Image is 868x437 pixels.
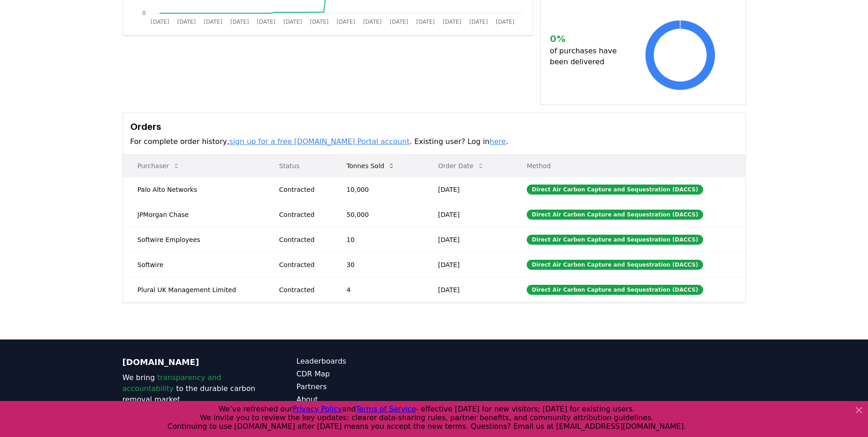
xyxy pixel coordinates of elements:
[550,32,624,46] h3: 0 %
[442,19,461,25] tspan: [DATE]
[527,210,703,220] div: Direct Air Carbon Capture and Sequestration (DACCS)
[123,372,260,405] p: We bring to the durable carbon removal market
[230,19,249,25] tspan: [DATE]
[469,19,488,25] tspan: [DATE]
[423,177,512,202] td: [DATE]
[229,137,410,146] a: sign up for a free [DOMAIN_NAME] Portal account
[272,161,325,170] p: Status
[332,227,423,252] td: 10
[332,277,423,302] td: 4
[423,202,512,227] td: [DATE]
[297,356,434,367] a: Leaderboards
[519,161,738,170] p: Method
[527,185,703,195] div: Direct Air Carbon Capture and Sequestration (DACCS)
[431,157,492,175] button: Order Date
[123,373,221,393] span: transparency and accountability
[130,157,187,175] button: Purchaser
[123,277,265,302] td: Plural UK Management Limited
[177,19,195,25] tspan: [DATE]
[257,19,275,25] tspan: [DATE]
[142,10,146,16] tspan: 0
[123,252,265,277] td: Softwire
[416,19,435,25] tspan: [DATE]
[390,19,408,25] tspan: [DATE]
[204,19,222,25] tspan: [DATE]
[279,185,325,194] div: Contracted
[332,202,423,227] td: 50,000
[423,252,512,277] td: [DATE]
[310,19,329,25] tspan: [DATE]
[336,19,355,25] tspan: [DATE]
[297,381,434,392] a: Partners
[130,120,738,134] h3: Orders
[527,285,703,295] div: Direct Air Carbon Capture and Sequestration (DACCS)
[297,394,434,405] a: About
[123,202,265,227] td: JPMorgan Chase
[123,227,265,252] td: Softwire Employees
[527,260,703,270] div: Direct Air Carbon Capture and Sequestration (DACCS)
[279,210,325,219] div: Contracted
[283,19,302,25] tspan: [DATE]
[550,46,624,67] p: of purchases have been delivered
[279,235,325,244] div: Contracted
[339,157,402,175] button: Tonnes Sold
[123,356,260,369] p: [DOMAIN_NAME]
[423,277,512,302] td: [DATE]
[527,235,703,245] div: Direct Air Carbon Capture and Sequestration (DACCS)
[363,19,381,25] tspan: [DATE]
[297,369,434,380] a: CDR Map
[130,136,738,147] p: For complete order history, . Existing user? Log in .
[489,137,506,146] a: here
[332,252,423,277] td: 30
[123,177,265,202] td: Palo Alto Networks
[279,285,325,294] div: Contracted
[150,19,169,25] tspan: [DATE]
[423,227,512,252] td: [DATE]
[332,177,423,202] td: 10,000
[496,19,514,25] tspan: [DATE]
[279,260,325,269] div: Contracted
